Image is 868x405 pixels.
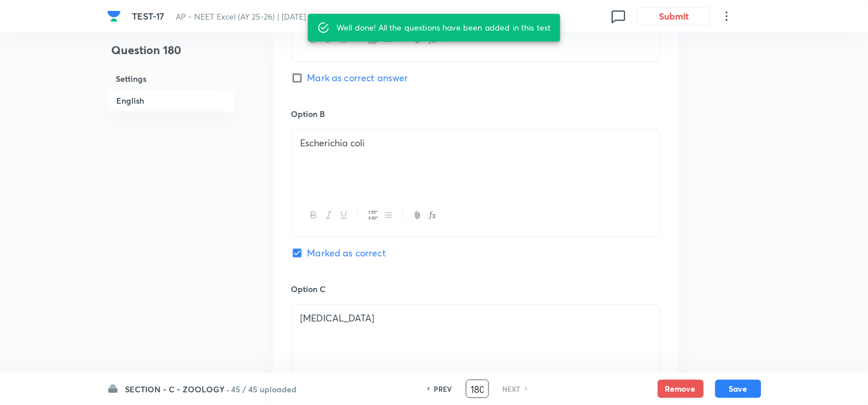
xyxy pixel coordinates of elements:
[434,384,452,394] h6: PREV
[658,380,704,398] button: Remove
[637,7,711,25] button: Submit
[301,312,651,325] p: [MEDICAL_DATA]
[291,108,660,120] h6: Option B
[291,283,660,295] h6: Option C
[232,383,297,395] h6: 45 / 45 uploaded
[107,89,236,112] h6: English
[336,17,551,38] div: Well done! All the questions have been added in this test
[715,380,761,398] button: Save
[301,137,651,150] p: Escherichia coli
[107,68,236,89] h6: Settings
[107,9,121,23] img: Company Logo
[107,41,236,68] h4: Question 180
[308,71,408,85] span: Mark as correct answer
[176,11,382,22] span: AP - NEET Excel (AY 25-26) | [DATE] · 2:00 PM - 5:00 PM
[503,384,521,394] h6: NEXT
[126,383,230,395] h6: SECTION - C - ZOOLOGY ·
[132,10,164,22] span: TEST-17
[107,9,123,23] a: Company Logo
[308,246,386,260] span: Marked as correct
